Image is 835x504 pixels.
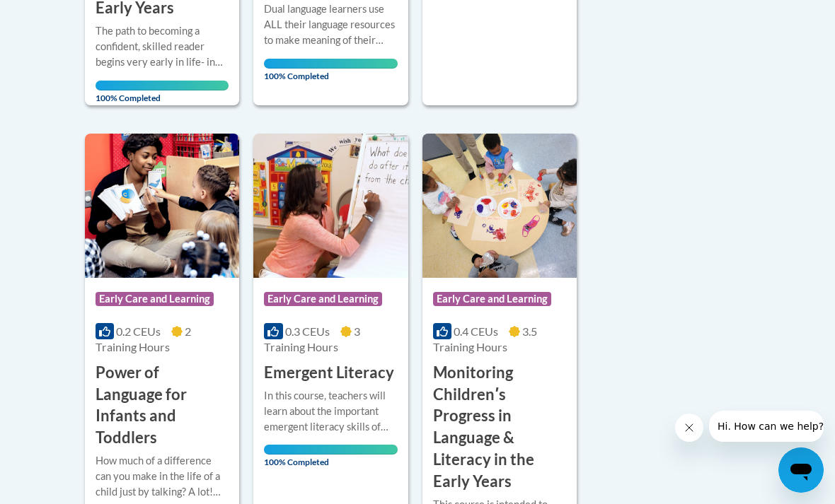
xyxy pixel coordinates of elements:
[253,134,408,278] img: Course Logo
[675,414,703,442] iframe: Close message
[96,81,229,103] span: 100% Completed
[264,388,397,435] div: In this course, teachers will learn about the important emergent literacy skills of phonemic awar...
[433,292,551,306] span: Early Care and Learning
[422,134,577,278] img: Course Logo
[454,324,498,338] span: 0.4 CEUs
[96,23,229,70] div: The path to becoming a confident, skilled reader begins very early in life- in fact, even before ...
[433,362,566,493] h3: Monitoring Childrenʹs Progress in Language & Literacy in the Early Years
[85,134,239,278] img: Course Logo
[264,324,359,353] span: 3 Training Hours
[96,81,229,90] div: Your progress
[433,324,537,353] span: 3.5 Training Hours
[285,324,330,338] span: 0.3 CEUs
[778,447,824,493] iframe: Button to launch messaging window
[264,292,382,306] span: Early Care and Learning
[96,292,214,306] span: Early Care and Learning
[264,59,397,69] div: Your progress
[96,362,229,449] h3: Power of Language for Infants and Toddlers
[264,1,397,48] div: Dual language learners use ALL their language resources to make meaning of their world and the ne...
[116,324,161,338] span: 0.2 CEUs
[264,445,397,467] span: 100% Completed
[709,411,824,442] iframe: Message from company
[96,324,191,353] span: 2 Training Hours
[96,453,229,500] div: How much of a difference can you make in the life of a child just by talking? A lot! You can help...
[264,59,397,81] span: 100% Completed
[264,362,394,384] h3: Emergent Literacy
[264,445,397,455] div: Your progress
